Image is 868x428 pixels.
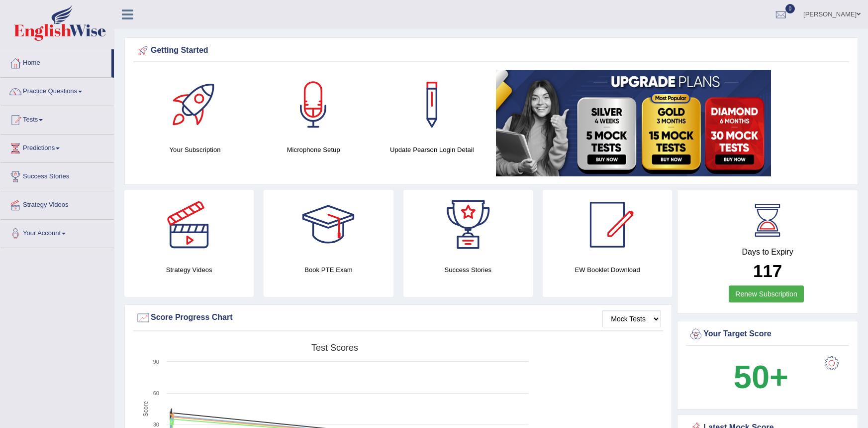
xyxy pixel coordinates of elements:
h4: Your Subscription [141,144,249,155]
img: small5.jpg [496,70,771,176]
h4: Success Stories [403,265,533,275]
a: Practice Questions [0,78,114,103]
a: Renew Subscription [729,285,804,302]
a: Predictions [0,135,114,159]
h4: Update Pearson Login Detail [378,144,486,155]
div: Score Progress Chart [136,310,661,325]
h4: EW Booklet Download [543,265,672,275]
tspan: Test scores [311,343,358,353]
div: Getting Started [136,43,847,58]
h4: Microphone Setup [259,144,368,155]
b: 117 [753,261,782,281]
tspan: Score [142,401,149,417]
text: 60 [153,390,159,396]
text: 30 [153,422,159,428]
a: Your Account [0,220,114,245]
span: 0 [785,4,795,13]
h4: Days to Expiry [688,248,847,257]
b: 50+ [734,359,788,395]
h4: Book PTE Exam [264,265,393,275]
h4: Strategy Videos [124,265,254,275]
a: Strategy Videos [0,191,114,216]
div: Your Target Score [688,327,847,342]
a: Tests [0,106,114,131]
a: Success Stories [0,163,114,188]
a: Home [0,49,111,74]
text: 90 [153,359,159,365]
